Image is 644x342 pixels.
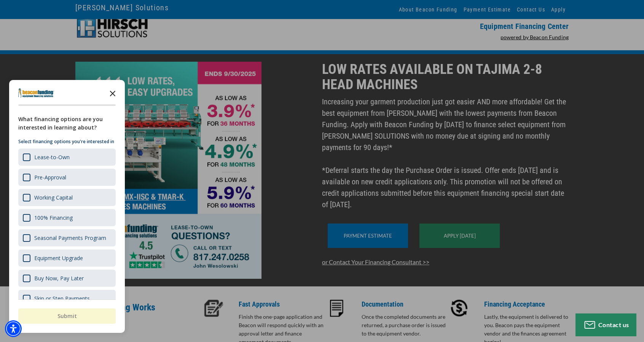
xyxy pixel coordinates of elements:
[34,194,73,201] div: Working Capital
[598,321,629,328] span: Contact us
[18,138,116,145] p: Select financing options you're interested in
[34,234,106,241] div: Seasonal Payments Program
[575,313,636,336] button: Contact us
[34,214,73,221] div: 100% Financing
[18,189,116,206] div: Working Capital
[18,229,116,246] div: Seasonal Payments Program
[18,115,116,132] div: What financing options are you interested in learning about?
[18,169,116,186] div: Pre-Approval
[18,290,116,307] div: Skip or Step Payments
[34,254,83,262] div: Equipment Upgrade
[18,88,54,97] img: Company logo
[34,295,90,302] div: Skip or Step Payments
[105,85,120,101] button: Close the survey
[18,308,116,324] button: Submit
[5,320,22,337] div: Accessibility Menu
[34,174,66,181] div: Pre-Approval
[34,153,70,161] div: Lease-to-Own
[34,275,84,282] div: Buy Now, Pay Later
[18,149,116,166] div: Lease-to-Own
[18,249,116,267] div: Equipment Upgrade
[9,80,125,333] div: Survey
[18,270,116,287] div: Buy Now, Pay Later
[18,209,116,226] div: 100% Financing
